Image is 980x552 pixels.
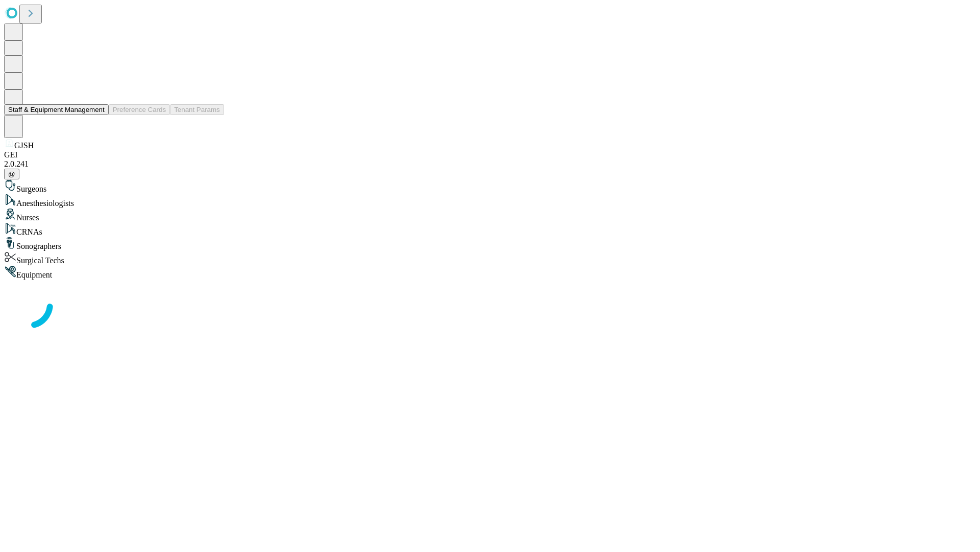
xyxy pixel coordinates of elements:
[4,150,976,159] div: GEI
[4,159,976,169] div: 2.0.241
[4,179,976,194] div: Surgeons
[4,208,976,222] div: Nurses
[4,104,109,115] button: Staff & Equipment Management
[14,141,34,150] span: GJSH
[4,237,976,251] div: Sonographers
[4,169,19,179] button: @
[4,265,976,280] div: Equipment
[170,104,224,115] button: Tenant Params
[4,222,976,237] div: CRNAs
[109,104,170,115] button: Preference Cards
[4,251,976,265] div: Surgical Techs
[4,194,976,208] div: Anesthesiologists
[8,170,15,178] span: @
